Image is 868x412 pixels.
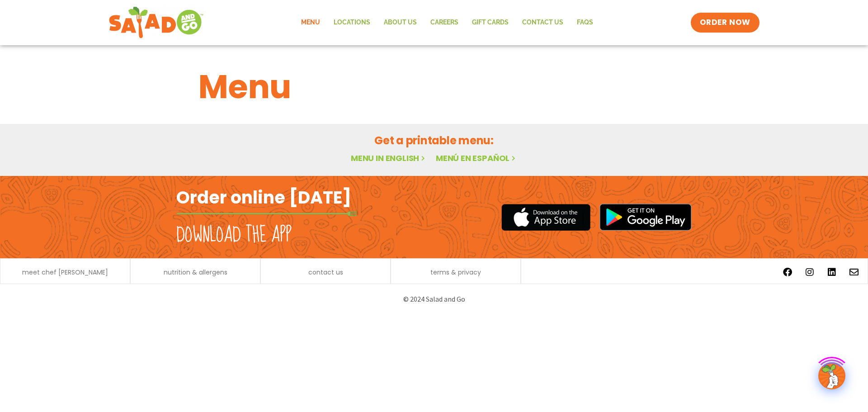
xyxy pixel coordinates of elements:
nav: Menu [294,12,600,33]
a: GIFT CARDS [465,12,515,33]
a: Menu in English [351,152,427,164]
a: FAQs [570,12,600,33]
a: Locations [327,12,377,33]
a: meet chef [PERSON_NAME] [22,269,108,275]
h1: Menu [198,62,670,111]
a: nutrition & allergens [164,269,227,275]
a: Contact Us [515,12,570,33]
h2: Get a printable menu: [198,133,670,148]
a: ORDER NOW [691,13,759,33]
a: Menu [294,12,327,33]
h2: Download the app [176,223,292,248]
p: © 2024 Salad and Go [181,293,687,305]
span: ORDER NOW [700,17,750,28]
h2: Order online [DATE] [176,186,351,208]
a: contact us [308,269,343,275]
img: fork [176,211,357,216]
a: terms & privacy [430,269,481,275]
img: google_play [599,204,692,231]
a: Menú en español [436,152,517,164]
img: appstore [501,203,590,232]
img: new-SAG-logo-768×292 [108,5,204,41]
a: About Us [377,12,424,33]
a: Careers [424,12,465,33]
